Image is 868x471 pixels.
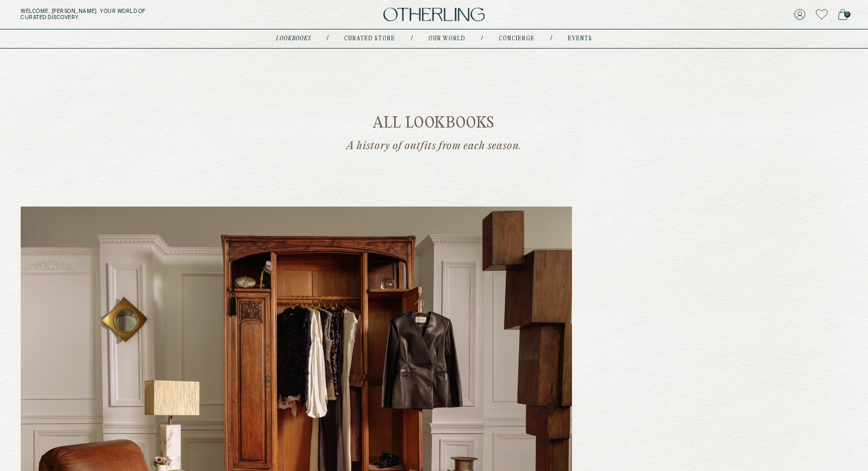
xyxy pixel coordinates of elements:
[499,36,535,41] a: concierge
[481,35,483,43] div: /
[21,8,269,21] h5: Welcome, [PERSON_NAME] . Your world of curated discovery.
[844,11,850,18] span: 0
[428,36,466,41] a: Our world
[383,8,485,22] img: logo
[327,35,329,43] div: /
[411,35,413,43] div: /
[344,36,395,41] a: Curated store
[550,35,552,43] div: /
[568,36,592,41] a: events
[276,36,311,41] a: lookbooks
[21,116,847,132] h1: All Lookbooks
[297,132,571,153] p: A history of outfits from each season.
[838,7,847,22] a: 0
